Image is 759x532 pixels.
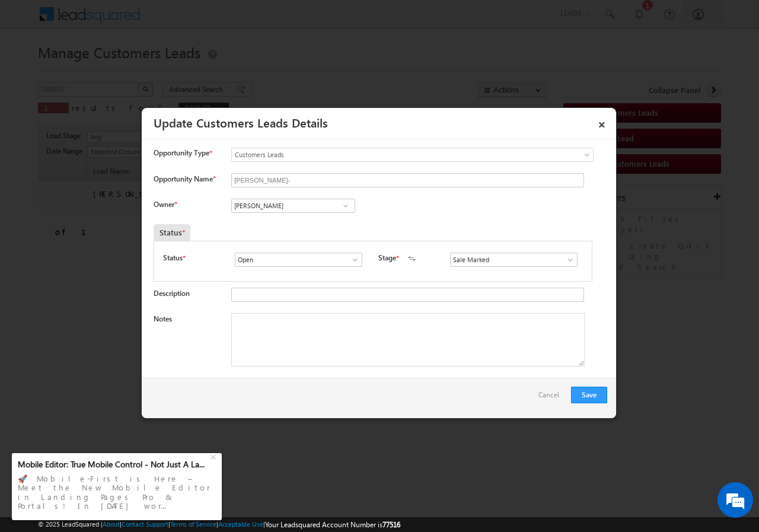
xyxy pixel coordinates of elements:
[345,254,359,266] a: Show All Items
[208,449,222,463] div: +
[154,174,215,183] label: Opportunity Name
[170,520,216,528] a: Terms of Service
[154,148,209,158] span: Opportunity Type
[154,200,177,209] label: Owner
[265,520,400,529] span: Your Leadsquared Account Number is
[103,520,120,528] a: About
[235,253,362,267] input: Type to Search
[62,62,199,78] div: Chat with us now
[231,148,594,162] a: Customers Leads
[38,519,400,530] span: © 2025 LeadSquared | | | | |
[161,365,215,381] em: Start Chat
[382,520,400,529] span: 77516
[18,470,216,514] div: 🚀 Mobile-First is Here – Meet the New Mobile Editor in Landing Pages Pro & Portals! In [DATE] wor...
[154,289,190,298] label: Description
[194,6,223,34] div: Minimize live chat window
[163,253,183,263] label: Status
[592,112,612,133] a: ×
[18,459,209,470] div: Mobile Editor: True Mobile Control - Not Just A La...
[450,253,578,267] input: Type to Search
[231,199,355,213] input: Type to Search
[560,254,575,266] a: Show All Items
[538,387,565,409] a: Cancel
[232,149,545,160] span: Customers Leads
[154,314,172,323] label: Notes
[218,520,263,528] a: Acceptable Use
[154,224,190,241] div: Status
[154,114,328,130] a: Update Customers Leads Details
[122,520,168,528] a: Contact Support
[15,110,216,355] textarea: Type your message and hit 'Enter'
[338,200,353,212] a: Show All Items
[20,62,50,78] img: d_60004797649_company_0_60004797649
[571,387,607,403] button: Save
